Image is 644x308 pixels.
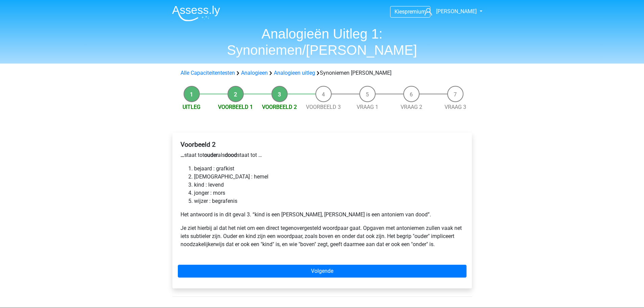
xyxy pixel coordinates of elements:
[422,7,477,16] a: [PERSON_NAME]
[306,104,341,110] a: Voorbeeld 3
[181,151,464,159] p: staat tot als staat tot …
[395,8,405,15] span: Kies
[194,173,464,181] li: [DEMOGRAPHIC_DATA] : hemel
[194,165,464,173] li: bejaard : grafkist
[218,104,253,110] a: Voorbeeld 1
[178,69,467,77] div: Synoniemen [PERSON_NAME]
[436,8,477,15] span: [PERSON_NAME]
[178,265,467,278] a: Volgende
[401,104,422,110] a: Vraag 2
[357,104,378,110] a: Vraag 1
[241,70,268,76] a: Analogieen
[194,181,464,189] li: kind : levend
[167,26,478,58] h1: Analogieën Uitleg 1: Synoniemen/[PERSON_NAME]
[181,211,464,219] p: Het antwoord is in dit geval 3. “kind is een [PERSON_NAME], [PERSON_NAME] is een antoniem van dood”.
[225,152,237,158] b: dood
[181,70,235,76] a: Alle Capaciteitentesten
[194,189,464,197] li: jonger : mors
[262,104,297,110] a: Voorbeeld 2
[181,141,216,148] b: Voorbeeld 2
[181,224,464,248] p: Je ziet hierbij al dat het niet om een direct tegenovergesteld woordpaar gaat. Opgaven met antoni...
[172,5,220,21] img: Assessly
[183,104,200,110] a: Uitleg
[204,152,218,158] b: ouder
[274,70,315,76] a: Analogieen uitleg
[390,7,430,16] a: Kiespremium
[181,152,184,158] b: …
[405,8,426,15] span: premium
[445,104,466,110] a: Vraag 3
[194,197,464,205] li: wijzer : begrafenis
